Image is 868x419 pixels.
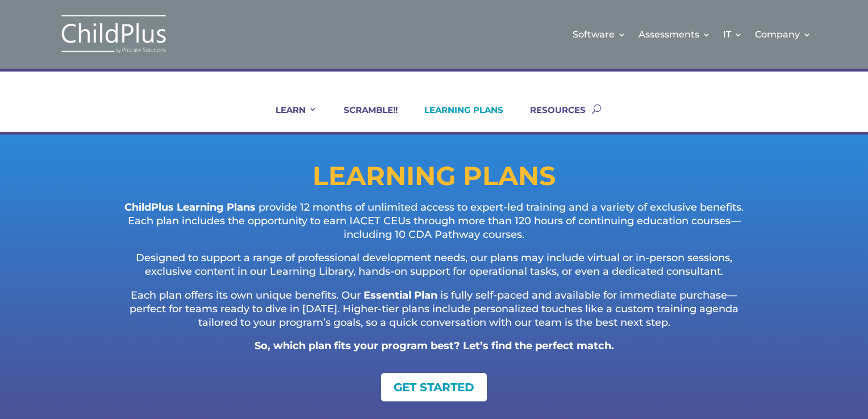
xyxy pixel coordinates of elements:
a: IT [723,11,742,57]
a: RESOURCES [516,104,586,132]
p: Each plan offers its own unique benefits. Our is fully self-paced and available for immediate pur... [116,289,752,340]
a: GET STARTED [381,373,487,401]
h1: LEARNING PLANS [70,163,798,195]
strong: Essential Plan [364,289,437,301]
p: provide 12 months of unlimited access to expert-led training and a variety of exclusive benefits.... [116,201,752,252]
a: LEARN [261,104,317,132]
a: SCRAMBLE!! [329,104,398,132]
a: Assessments [639,11,711,57]
p: Designed to support a range of professional development needs, our plans may include virtual or i... [116,252,752,289]
strong: ChildPlus Learning Plans [124,201,256,213]
strong: So, which plan fits your program best? Let’s find the perfect match. [254,340,614,352]
a: Software [573,11,626,57]
a: LEARNING PLANS [410,104,503,132]
a: Company [755,11,811,57]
